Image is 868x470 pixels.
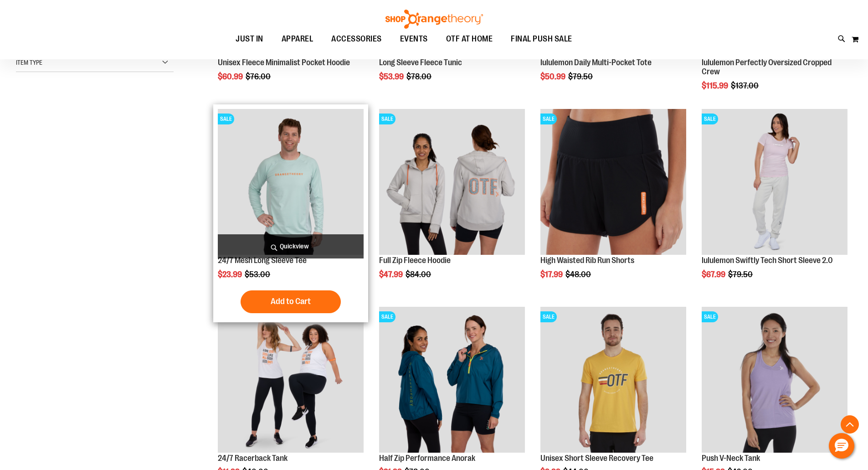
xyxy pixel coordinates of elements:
a: ACCESSORIES [322,29,391,50]
a: Quickview [218,234,364,258]
a: High Waisted Rib Run Shorts [540,256,634,265]
span: APPAREL [282,29,313,49]
img: Shop Orangetheory [384,10,484,29]
div: product [213,104,368,322]
a: Half Zip Performance AnorakSALE [379,307,525,454]
a: lululemon Swiftly Tech Short Sleeve 2.0 [702,256,833,265]
span: OTF AT HOME [446,29,493,49]
span: SALE [218,114,234,124]
span: $67.99 [702,270,727,279]
a: Unisex Short Sleeve Recovery Tee [540,454,653,463]
img: 24/7 Racerback Tank [218,307,364,453]
span: $47.99 [379,270,404,279]
span: $79.50 [728,270,754,279]
a: Half Zip Performance Anorak [379,454,475,463]
a: Product image for Unisex Short Sleeve Recovery TeeSALE [540,307,686,454]
span: $53.00 [245,270,272,279]
a: Push V-Neck Tank [702,454,760,463]
a: Main Image of 1457091SALE [379,109,525,256]
a: lululemon Swiftly Tech Short Sleeve 2.0SALE [702,109,847,256]
a: Main Image of 1457095SALE [218,109,364,256]
span: $115.99 [702,81,729,90]
a: Product image for Push V-Neck TankSALE [702,307,847,454]
a: Long Sleeve Fleece Tunic [379,58,462,67]
span: $23.99 [218,270,243,279]
img: lululemon Swiftly Tech Short Sleeve 2.0 [702,109,847,255]
span: $17.99 [540,270,564,279]
span: $60.99 [218,72,244,81]
a: 24/7 Racerback Tank [218,454,288,463]
span: SALE [702,114,718,124]
img: Half Zip Performance Anorak [379,307,525,453]
span: Item Type [16,59,42,66]
span: $79.50 [568,72,594,81]
a: High Waisted Rib Run ShortsSALE [540,109,686,256]
img: Main Image of 1457091 [379,109,525,255]
a: JUST IN [226,29,272,50]
a: 24/7 Racerback TankSALE [218,307,364,454]
div: product [536,104,691,302]
span: SALE [540,311,557,322]
span: $50.99 [540,72,567,81]
span: JUST IN [236,29,263,49]
a: FINAL PUSH SALE [502,29,581,49]
span: ACCESSORIES [331,29,382,49]
a: EVENTS [391,29,437,50]
a: lululemon Perfectly Oversized Cropped Crew [702,58,832,76]
div: product [697,104,852,302]
a: OTF AT HOME [437,29,502,50]
span: SALE [379,311,395,322]
button: Back To Top [841,415,859,434]
img: Product image for Unisex Short Sleeve Recovery Tee [540,307,686,453]
button: Add to Cart [241,290,341,313]
span: SALE [379,114,395,124]
img: Main Image of 1457095 [218,109,364,255]
span: SALE [540,114,557,124]
span: Add to Cart [271,296,311,306]
a: lululemon Daily Multi-Pocket Tote [540,58,652,67]
img: High Waisted Rib Run Shorts [540,109,686,255]
a: APPAREL [272,29,323,50]
div: product [375,104,529,302]
span: $53.99 [379,72,405,81]
span: $78.00 [406,72,433,81]
a: 24/7 Mesh Long Sleeve Tee [218,256,307,265]
span: $76.00 [246,72,272,81]
button: Hello, have a question? Let’s chat. [829,433,854,459]
a: Full Zip Fleece Hoodie [379,256,451,265]
span: $48.00 [565,270,592,279]
span: EVENTS [400,29,428,49]
a: Unisex Fleece Minimalist Pocket Hoodie [218,58,350,67]
img: Product image for Push V-Neck Tank [702,307,847,453]
span: $84.00 [406,270,432,279]
span: SALE [702,311,718,322]
span: $137.00 [731,81,760,90]
span: FINAL PUSH SALE [511,29,572,49]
